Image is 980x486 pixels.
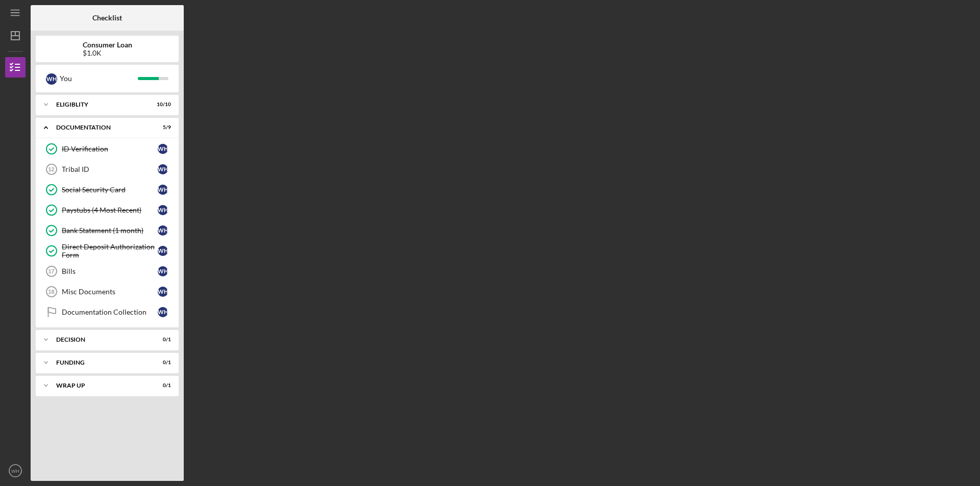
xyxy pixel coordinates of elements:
a: ID VerificationWH [41,139,174,159]
div: W H [158,205,168,215]
div: 0 / 1 [153,337,171,343]
text: WH [11,468,19,474]
div: ID Verification [62,145,158,153]
div: W H [158,144,168,154]
a: Bank Statement (1 month)WH [41,220,174,241]
tspan: 12 [48,166,54,172]
button: WH [5,461,26,481]
div: Eligiblity [56,101,145,108]
a: Social Security CardWH [41,180,174,200]
div: 5 / 9 [153,124,171,131]
div: W H [158,164,168,174]
div: Misc Documents [62,288,158,296]
div: Bills [62,267,158,275]
div: Funding [56,360,145,366]
div: W H [158,266,168,276]
div: $1.0K [83,49,132,57]
div: Wrap up [56,382,145,389]
tspan: 18 [48,289,54,295]
div: W H [158,185,168,195]
div: Bank Statement (1 month) [62,226,158,235]
a: 17BillsWH [41,261,174,282]
div: Documentation [56,124,145,131]
div: W H [46,73,57,85]
div: Decision [56,337,145,343]
div: W H [158,246,168,256]
div: W H [158,225,168,236]
div: W H [158,287,168,297]
div: 10 / 10 [153,101,171,108]
div: 0 / 1 [153,360,171,366]
div: You [60,70,138,87]
b: Checklist [92,14,122,22]
a: 12Tribal IDWH [41,159,174,180]
div: 0 / 1 [153,382,171,389]
div: Paystubs (4 Most Recent) [62,206,158,214]
a: 18Misc DocumentsWH [41,282,174,302]
div: Tribal ID [62,165,158,173]
tspan: 17 [48,268,54,274]
a: Paystubs (4 Most Recent)WH [41,200,174,220]
div: Documentation Collection [62,308,158,316]
b: Consumer Loan [83,41,132,49]
div: Social Security Card [62,186,158,194]
a: Documentation CollectionWH [41,302,174,322]
div: W H [158,307,168,317]
div: Direct Deposit Authorization Form [62,243,158,259]
a: Direct Deposit Authorization FormWH [41,241,174,261]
